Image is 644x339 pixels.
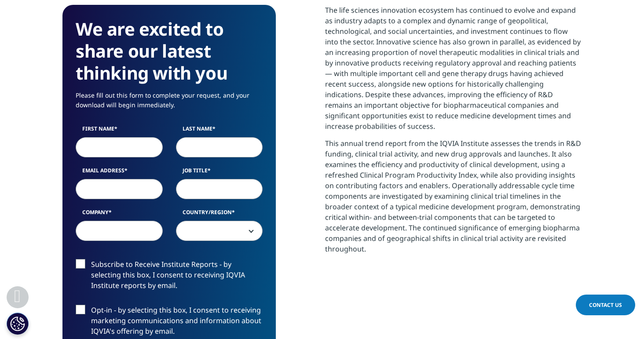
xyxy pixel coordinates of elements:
p: Please fill out this form to complete your request, and your download will begin immediately. [76,91,263,117]
label: Country/Region [176,208,263,221]
a: Contact Us [576,295,635,315]
button: Cookie Settings [7,313,29,335]
label: Company [76,208,163,221]
label: Last Name [176,125,263,137]
span: Contact Us [589,301,622,309]
p: The life sciences innovation ecosystem has continued to evolve and expand as industry adapts to a... [325,5,582,138]
h3: We are excited to share our latest thinking with you [76,18,263,84]
p: This annual trend report from the IQVIA Institute assesses the trends in R&D funding, clinical tr... [325,138,582,261]
label: Subscribe to Receive Institute Reports - by selecting this box, I consent to receiving IQVIA Inst... [76,259,263,295]
label: Email Address [76,167,163,179]
label: First Name [76,125,163,137]
label: Job Title [176,167,263,179]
